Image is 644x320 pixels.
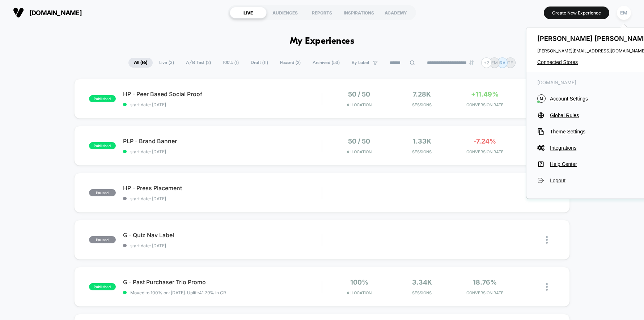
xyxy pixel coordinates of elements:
div: REPORTS [304,7,340,18]
img: close [546,236,548,244]
p: TF [508,60,513,65]
span: All ( 16 ) [128,58,153,68]
span: Moved to 100% on: [DATE] . Uplift: 41.79% in CR [130,290,226,295]
div: EM [617,6,631,20]
span: start date: [DATE] [123,102,322,107]
span: 7.28k [413,90,431,98]
span: HP - Peer Based Social Proof [123,90,322,98]
button: Create New Experience [544,7,609,19]
span: 100% [350,278,368,286]
span: 1.33k [413,137,431,145]
span: start date: [DATE] [123,149,322,154]
span: Draft ( 11 ) [245,58,274,68]
span: By Label [352,60,369,65]
span: HP - Press Placement [123,184,322,192]
span: start date: [DATE] [123,243,322,248]
div: + 2 [481,57,492,68]
span: 18.76% [473,278,497,286]
span: Allocation [347,290,372,295]
span: Allocation [347,149,372,154]
button: [DOMAIN_NAME] [11,7,84,18]
p: EM [491,60,498,65]
span: 50 / 50 [348,90,370,98]
span: [DOMAIN_NAME] [29,9,82,17]
div: LIVE [230,7,267,18]
h1: My Experiences [290,36,355,47]
span: Sessions [393,149,452,154]
div: AUDIENCES [267,7,304,18]
span: 100% ( 1 ) [217,58,244,68]
div: ACADEMY [377,7,414,18]
span: G - Quiz Nav Label [123,231,322,239]
span: 3.34k [412,278,432,286]
span: published [89,142,116,149]
p: RA [500,60,505,65]
i: M [537,94,546,103]
span: 50 / 50 [348,137,370,145]
img: Visually logo [13,7,24,18]
span: +11.49% [471,90,499,98]
span: CONVERSION RATE [455,149,514,154]
div: INSPIRATIONS [340,7,377,18]
button: EM [615,5,633,20]
span: paused [89,236,116,243]
span: Sessions [393,290,452,295]
span: -7.24% [474,137,496,145]
span: Paused ( 2 ) [275,58,306,68]
span: A/B Test ( 2 ) [181,58,216,68]
span: CONVERSION RATE [455,290,514,295]
span: paused [89,189,116,196]
span: PLP - Brand Banner [123,137,322,145]
span: CONVERSION RATE [455,102,514,107]
span: Allocation [347,102,372,107]
img: end [469,60,474,65]
span: published [89,95,116,102]
span: Archived ( 53 ) [307,58,345,68]
span: start date: [DATE] [123,196,322,201]
span: Sessions [393,102,452,107]
span: published [89,283,116,290]
img: close [546,283,548,291]
span: G - Past Purchaser Trio Promo [123,278,322,286]
span: Live ( 3 ) [154,58,179,68]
